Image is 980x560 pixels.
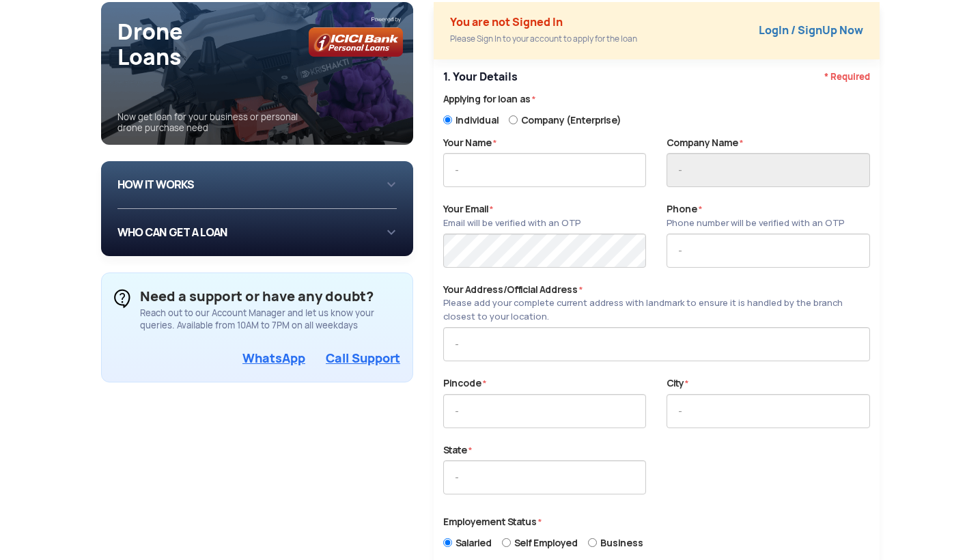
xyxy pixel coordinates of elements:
[443,535,452,550] input: Salaried
[117,19,414,70] h1: Drone Loans
[509,113,518,127] input: Company (Enterprise)
[456,113,499,127] span: Individual
[667,376,688,391] label: City
[140,307,401,332] div: Reach out to our Account Manager and let us know your queries. Available from 10AM to 7PM on all ...
[443,443,472,458] label: State
[514,536,578,550] span: Self Employed
[117,172,397,197] div: HOW IT WORKS
[443,460,646,494] input: -
[443,376,486,391] label: Pincode
[326,350,400,366] a: Call Support
[667,202,844,230] label: Phone
[450,14,637,31] div: You are not Signed In
[443,327,870,361] input: -
[443,296,870,324] div: Please add your complete current address with landmark to ensure it is handled by the branch clos...
[443,136,496,150] label: Your Name
[443,113,452,127] input: Individual
[824,69,870,85] span: * Required
[443,153,646,187] input: -
[242,350,305,366] a: WhatsApp
[502,535,511,550] input: Self Employed
[443,515,542,529] label: Employement Status
[667,153,869,187] input: -
[667,136,743,150] label: Company Name
[443,394,646,428] input: -
[667,216,844,230] div: Phone number will be verified with an OTP
[450,31,637,47] div: Please Sign In to your account to apply for the loan
[443,216,580,230] div: Email will be verified with an OTP
[667,394,869,428] input: -
[309,16,403,57] img: bg_icicilogo1.png
[456,536,492,550] span: Salaried
[521,113,621,127] span: Company (Enterprise)
[600,536,643,550] span: Business
[140,285,401,307] div: Need a support or have any doubt?
[443,283,870,324] label: Your Address/Official Address
[667,234,869,268] input: -
[443,92,870,107] label: Applying for loan as
[443,202,580,230] label: Your Email
[759,23,863,38] a: LogIn / SignUp Now
[117,102,414,145] div: Now get loan for your business or personal drone purchase need
[117,220,397,245] div: WHO CAN GET A LOAN
[443,69,870,85] p: 1. Your Details
[588,535,597,550] input: Business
